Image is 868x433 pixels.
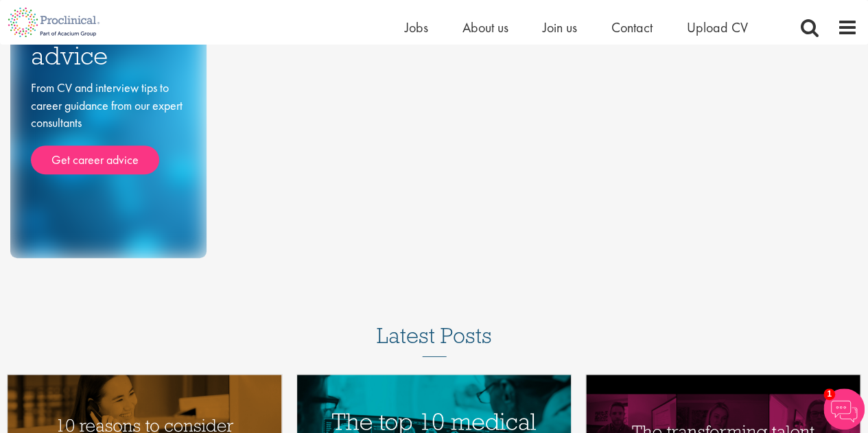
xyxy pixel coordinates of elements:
[31,79,186,174] div: From CV and interview tips to career guidance from our expert consultants
[823,388,835,400] span: 1
[611,19,653,36] a: Contact
[687,19,748,36] a: Upload CV
[543,19,577,36] a: Join us
[462,19,508,36] a: About us
[405,19,428,36] a: Jobs
[31,16,186,69] h3: Career advice
[377,324,492,357] h3: Latest Posts
[823,388,865,430] img: Chatbot
[31,145,159,174] a: Get career advice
